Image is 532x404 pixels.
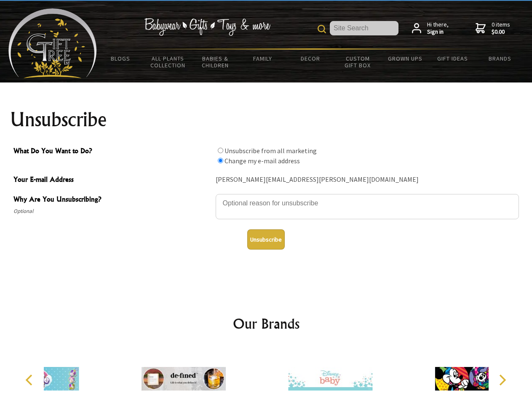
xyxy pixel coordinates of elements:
button: Unsubscribe [247,229,285,250]
strong: Sign in [427,28,449,36]
img: Babyware - Gifts - Toys and more... [8,8,97,78]
img: Babywear - Gifts - Toys & more [144,18,270,36]
a: Hi there,Sign in [412,21,449,36]
span: 0 items [492,21,510,36]
span: Your E-mail Address [13,174,211,186]
input: What Do You Want to Do? [218,148,223,153]
a: Babies & Children [192,50,239,74]
a: Brands [476,50,524,67]
button: Next [493,371,511,389]
a: Family [239,50,287,67]
label: Change my e-mail address [225,157,300,165]
textarea: Why Are You Unsubscribing? [216,194,519,219]
a: BLOGS [97,50,144,67]
h1: Unsubscribe [10,109,522,130]
span: What Do You Want to Do? [13,146,211,158]
a: Gift Ideas [429,50,476,67]
input: What Do You Want to Do? [218,158,223,163]
a: 0 items$0.00 [476,21,510,36]
span: Hi there, [427,21,449,36]
strong: $0.00 [492,28,510,36]
span: Optional [13,206,211,216]
button: Previous [21,371,40,389]
a: Decor [286,50,334,67]
input: Site Search [330,21,398,35]
a: Custom Gift Box [334,50,382,74]
div: [PERSON_NAME][EMAIL_ADDRESS][PERSON_NAME][DOMAIN_NAME] [216,173,519,186]
a: Grown Ups [381,50,429,67]
a: All Plants Collection [144,50,192,74]
span: Why Are You Unsubscribing? [13,194,211,206]
h2: Our Brands [17,314,516,334]
label: Unsubscribe from all marketing [225,146,317,155]
img: product search [318,25,326,33]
